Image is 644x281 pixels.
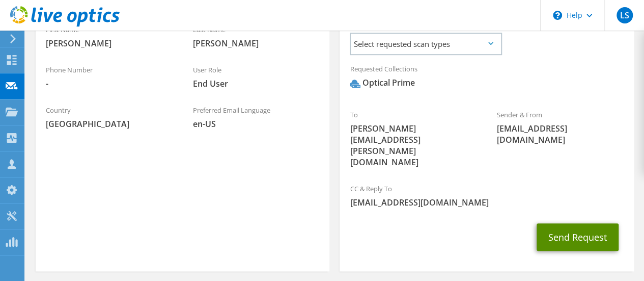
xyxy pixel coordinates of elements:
div: Country [36,99,183,135]
div: To [340,104,487,173]
span: LS [617,7,633,23]
span: [PERSON_NAME] [46,38,173,49]
span: [EMAIL_ADDRESS][DOMAIN_NAME] [350,197,623,208]
div: User Role [183,59,330,94]
span: [EMAIL_ADDRESS][DOMAIN_NAME] [497,123,624,145]
div: Requested Collections [340,58,633,99]
div: Sender & From [487,104,634,150]
span: End User [193,78,320,89]
span: en-US [193,118,320,130]
span: Select requested scan types [351,34,500,54]
span: [PERSON_NAME][EMAIL_ADDRESS][PERSON_NAME][DOMAIN_NAME] [350,123,477,168]
svg: \n [553,11,562,20]
span: [PERSON_NAME] [193,38,320,49]
span: - [46,78,173,89]
div: First Name [36,19,183,54]
div: Last Name [183,19,330,54]
div: Optical Prime [350,77,414,89]
span: [GEOGRAPHIC_DATA] [46,118,173,130]
button: Send Request [537,223,619,251]
div: Phone Number [36,59,183,94]
div: CC & Reply To [340,178,633,213]
div: Preferred Email Language [183,99,330,135]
